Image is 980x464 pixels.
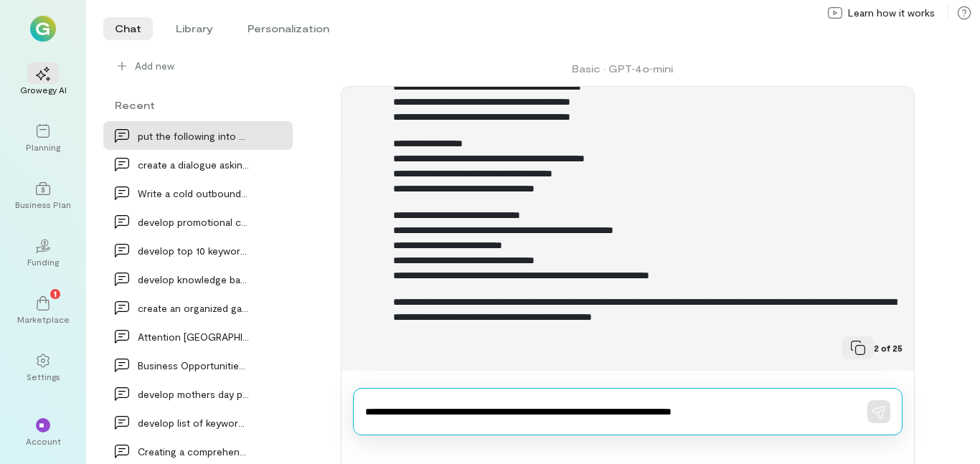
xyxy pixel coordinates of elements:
div: Attention [GEOGRAPHIC_DATA] and [GEOGRAPHIC_DATA] residents!… [138,329,250,344]
div: Creating a comprehensive SAT study program for a… [138,444,250,459]
div: develop list of keywords for box truck services w… [138,415,250,430]
div: develop knowledge base brief description for AI c… [138,272,250,287]
div: develop top 10 keywords for [DOMAIN_NAME] and th… [138,243,250,258]
a: Settings [17,342,69,394]
div: Business Opportunities for Drone Operators Makin… [138,358,250,373]
span: Learn how it works [848,6,935,20]
div: Growegy AI [20,84,67,95]
a: Marketplace [17,285,69,336]
span: 1 [54,287,57,300]
div: Business Plan [15,199,71,210]
li: Library [164,17,225,40]
span: 2 of 25 [874,342,903,354]
div: put the following into a checklist. put only the… [138,128,250,143]
div: Recent [103,98,293,113]
div: create an organized game plan for a playground di… [138,300,250,316]
div: Funding [27,256,59,267]
div: create a dialogue asking for money for services u… [138,157,250,172]
div: Account [26,435,61,447]
div: Marketplace [17,313,70,325]
a: Growegy AI [17,55,69,107]
li: Personalization [236,17,341,40]
div: Settings [27,371,60,382]
a: Funding [17,227,69,279]
div: develop promotional campaign for cleaning out tra… [138,214,250,229]
div: Write a cold outbound email to a prospective cust… [138,186,250,201]
span: Add new [135,59,174,73]
a: Business Plan [17,170,69,222]
li: Chat [103,17,153,40]
div: develop mothers day promotional ad campaign for s… [138,387,250,402]
a: Planning [17,113,69,164]
div: Planning [26,141,60,153]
